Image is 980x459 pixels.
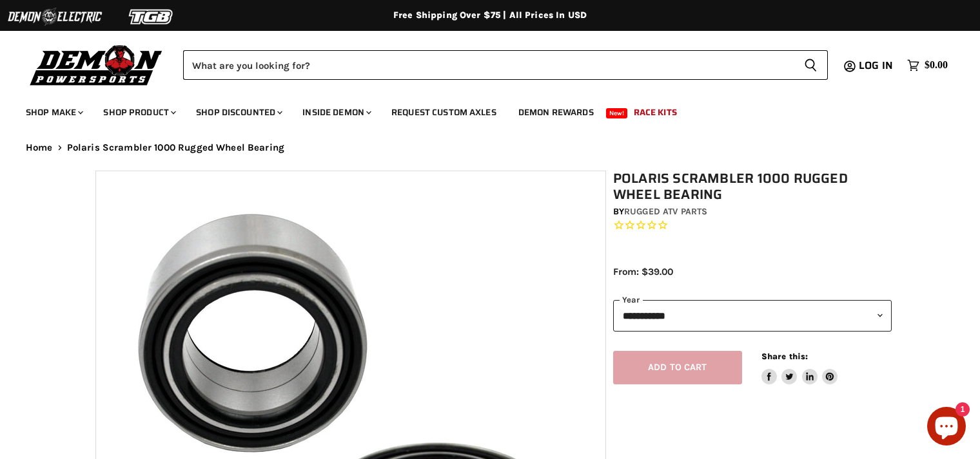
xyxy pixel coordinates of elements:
[26,142,53,153] a: Home
[183,50,828,80] form: Product
[613,205,892,219] div: by
[613,171,892,203] h1: Polaris Scrambler 1000 Rugged Wheel Bearing
[613,219,892,232] span: Rated 0.0 out of 5 stars 0 reviews
[853,60,901,71] a: Log in
[761,351,838,385] aside: Share this:
[93,99,184,126] a: Shop Product
[509,99,603,126] a: Demon Rewards
[183,50,794,80] input: Search
[923,407,970,449] inbox-online-store-chat: Shopify online store chat
[26,42,167,88] img: Demon Powersports
[901,56,954,75] a: $0.00
[103,5,200,29] img: TGB Logo 2
[925,59,948,71] span: $0.00
[16,99,91,126] a: Shop Make
[761,351,808,361] span: Share this:
[16,94,945,126] ul: Main menu
[606,108,628,118] span: New!
[624,99,687,126] a: Race Kits
[859,57,893,73] span: Log in
[794,50,828,80] button: Search
[624,206,707,217] a: Rugged ATV Parts
[613,266,673,277] span: From: $39.00
[186,99,290,126] a: Shop Discounted
[6,5,103,29] img: Demon Electric Logo 2
[613,300,892,332] select: year
[293,99,379,126] a: Inside Demon
[67,142,284,153] span: Polaris Scrambler 1000 Rugged Wheel Bearing
[382,99,506,126] a: Request Custom Axles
